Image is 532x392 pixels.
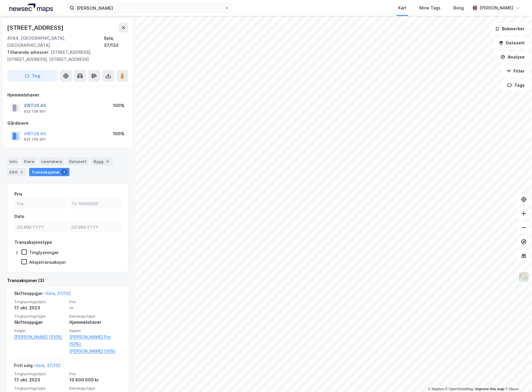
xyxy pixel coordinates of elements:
[29,168,69,176] div: Transaksjoner
[480,4,513,11] div: [PERSON_NAME]
[91,157,113,166] div: Bygg
[14,299,66,304] span: Tinglysningsdato
[503,364,532,392] div: Kontrollprogram for chat
[15,199,66,208] input: Fra
[19,169,24,175] div: 2
[7,91,128,99] div: Hjemmelshaver
[518,271,529,283] img: Z
[39,157,64,166] div: Leietakere
[475,387,504,391] a: Improve this map
[503,364,532,392] iframe: Chat Widget
[9,4,53,12] img: logo.a4113a55bc3d86da70a041830d287a7e.svg
[501,65,530,77] button: Filter
[14,191,22,198] div: Pris
[7,23,65,32] div: [STREET_ADDRESS]
[14,239,52,246] div: Transaksjonstype
[69,386,121,391] span: Eierskapstype
[7,168,27,176] div: ESG
[69,348,121,355] a: [PERSON_NAME] (50%)
[113,102,124,109] div: 100%
[105,159,111,164] div: 6
[7,277,128,284] div: Transaksjoner (3)
[7,157,19,166] div: Info
[14,328,66,333] span: Selger
[29,259,66,265] div: Aksjetransaksjon
[398,4,406,11] div: Kart
[69,223,121,231] input: DD.MM.YYYY
[14,386,66,391] span: Tinglysningstype
[7,50,51,55] span: Tilhørende adresser:
[113,130,124,137] div: 100%
[14,333,66,341] a: [PERSON_NAME] (100%)
[61,169,67,175] div: 3
[7,70,58,82] button: Tag
[24,109,46,114] div: 932 139 901
[428,387,444,391] a: Mapbox
[46,291,71,296] a: Sola, 37/132
[69,333,121,348] a: [PERSON_NAME] Per (50%),
[14,213,24,220] div: Dato
[74,4,224,12] input: Søk på adresse, matrikkel, gårdeiere, leietakere eller personer
[502,79,530,91] button: Tags
[14,376,66,383] div: 17. okt. 2023
[453,4,464,11] div: Bolig
[14,314,66,319] span: Tinglysningstype
[36,363,61,368] a: Sola, 37/132
[69,376,121,383] div: 10 600 000 kr
[67,157,89,166] div: Datasett
[14,319,66,326] div: Skifteoppgjør
[22,157,36,166] div: Eiere
[494,37,530,49] button: Datasett
[69,304,121,311] div: —
[7,35,104,49] div: 4044, [GEOGRAPHIC_DATA], [GEOGRAPHIC_DATA]
[69,199,121,208] input: Til 10600000
[7,49,124,63] div: [STREET_ADDRESS], [STREET_ADDRESS], [STREET_ADDRESS]
[490,23,530,35] button: Bokmerker
[496,51,530,63] button: Analyse
[445,387,474,391] a: OpenStreetMap
[15,223,66,231] input: DD.MM.YYYY
[24,137,46,142] div: 932 139 901
[69,299,121,304] span: Pris
[14,290,71,299] div: Skifteoppgjør -
[14,362,61,371] div: Fritt salg -
[69,314,121,319] span: Eierskapstype
[419,4,441,11] div: Mine Tags
[69,371,121,376] span: Pris
[14,304,66,311] div: 17. okt. 2023
[69,328,121,333] span: Kjøper
[29,250,59,255] div: Tinglysninger
[14,371,66,376] span: Tinglysningsdato
[69,319,121,326] div: Hjemmelshaver
[7,120,128,127] div: Gårdeiere
[104,35,128,49] div: Sola, 37/132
